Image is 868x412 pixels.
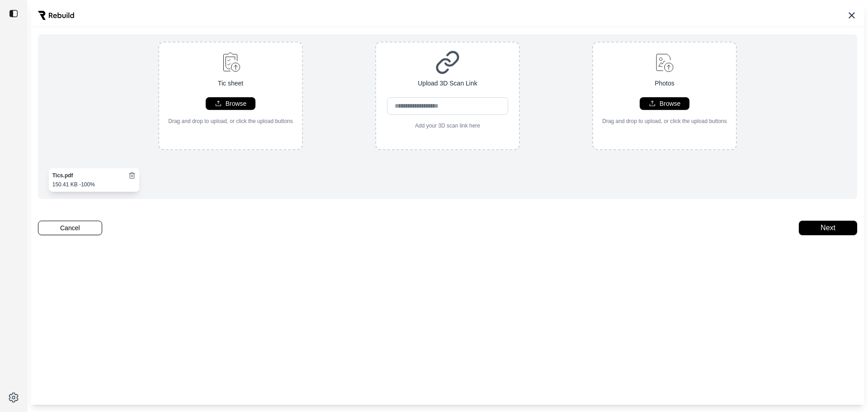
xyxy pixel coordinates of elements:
p: Browse [660,99,681,108]
img: Rebuild [38,11,74,20]
p: Tics.pdf [52,172,95,179]
p: 150.41 KB - 100% [52,181,95,188]
p: Photos [655,79,675,88]
button: Next [799,221,857,235]
button: Browse [206,97,255,110]
img: toggle sidebar [9,9,18,18]
p: Tic sheet [218,79,243,88]
button: Cancel [38,221,102,235]
p: Upload 3D Scan Link [418,79,477,88]
img: upload-file.svg [218,50,244,75]
p: Browse [226,99,247,108]
p: Add your 3D scan link here [415,122,480,129]
p: Drag and drop to upload, or click the upload buttons [602,118,727,125]
img: upload-image.svg [652,50,678,75]
button: Browse [640,97,689,110]
p: Drag and drop to upload, or click the upload buttons [168,118,293,125]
